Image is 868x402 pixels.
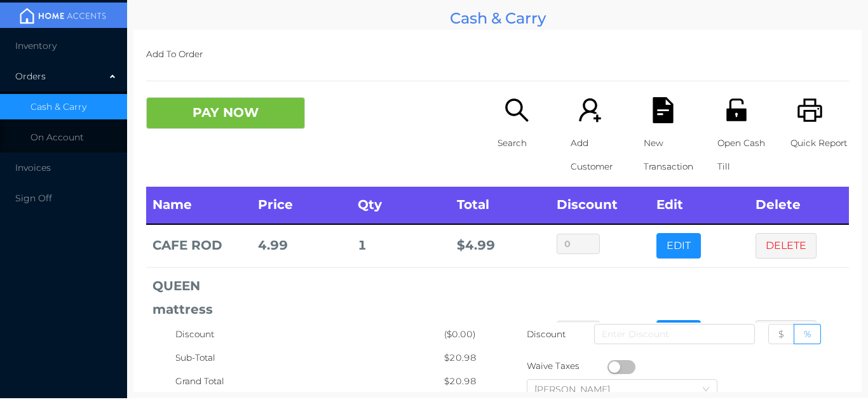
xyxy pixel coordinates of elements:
[504,97,530,123] i: icon: search
[724,97,750,123] i: icon: unlock
[175,323,444,346] div: Discount
[577,97,603,123] i: icon: user-add
[797,97,823,123] i: icon: printer
[146,267,252,399] td: QUEEN mattress PROTECTOR/vinyl zippered
[15,192,52,204] span: Sign Off
[31,131,84,143] span: On Account
[146,187,252,224] th: Name
[790,131,849,155] p: Quick Report
[527,354,607,378] div: Waive Taxes
[451,187,550,224] th: Total
[133,6,862,30] div: Cash & Carry
[175,346,444,370] div: Sub-Total
[498,131,556,155] p: Search
[749,187,849,224] th: Delete
[650,97,676,123] i: icon: file-text
[594,324,755,344] input: Enter Discount
[15,40,57,51] span: Inventory
[252,187,351,224] th: Price
[351,187,451,224] th: Qty
[146,224,252,267] td: CAFE ROD
[252,267,351,399] td: 15.99
[571,131,629,178] p: Add Customer
[702,385,710,394] i: icon: down
[15,162,51,173] span: Invoices
[252,224,351,267] td: 4.99
[656,233,701,258] button: EDIT
[550,187,650,224] th: Discount
[358,234,445,257] div: 1
[444,370,498,393] div: $20.98
[527,323,553,346] p: Discount
[778,328,784,340] span: $
[804,328,811,340] span: %
[146,43,849,66] p: Add To Order
[756,233,817,258] button: DELETE
[650,187,750,224] th: Edit
[444,323,498,346] div: ($0.00)
[175,370,444,393] div: Grand Total
[358,321,445,345] div: 1
[656,320,701,345] button: EDIT
[756,320,817,345] button: DELETE
[451,224,550,267] td: $ 4.99
[534,380,623,399] div: Daljeet
[444,346,498,370] div: $20.98
[644,131,702,178] p: New Transaction
[31,101,86,112] span: Cash & Carry
[717,131,776,178] p: Open Cash Till
[451,267,550,399] td: $ 15.99
[146,97,305,129] button: PAY NOW
[15,6,111,25] img: mainBanner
